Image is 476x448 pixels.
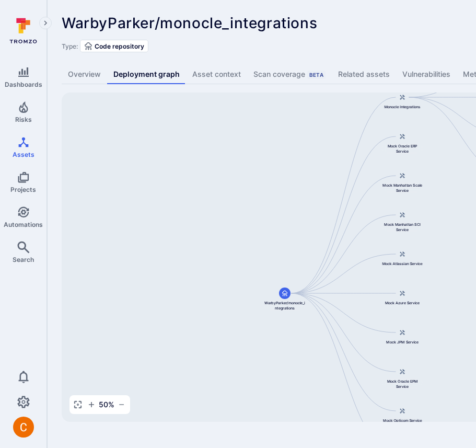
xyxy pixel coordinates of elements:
[4,221,43,228] span: Automations
[5,81,42,88] span: Dashboards
[384,104,421,109] span: Monocle Integrations
[381,378,423,389] span: Mock Oracle EPM Service
[62,42,78,50] span: Type:
[382,261,423,266] span: Mock Atlassian Service
[13,151,34,158] span: Assets
[15,116,32,123] span: Risks
[381,222,423,232] span: Mock Manhattan SCI Service
[332,65,396,84] a: Related assets
[386,339,419,344] span: Mock JPM Service
[99,399,114,410] span: 50 %
[62,65,107,84] a: Overview
[10,186,36,193] span: Projects
[381,143,423,154] span: Mock Oracle ERP Service
[307,71,326,79] div: Beta
[13,256,34,263] span: Search
[385,300,420,305] span: Mock Azure Service
[13,417,34,438] img: ACg8ocJuq_DPPTkXyD9OlTnVLvDrpObecjcADscmEHLMiTyEnTELew=s96-c
[396,65,457,84] a: Vulnerabilities
[13,417,34,438] div: Camilo Rivera
[62,14,317,32] span: WarbyParker/monocle_integrations
[253,69,326,79] div: Scan coverage
[39,17,52,29] button: Expand navigation menu
[107,65,186,84] a: Deployment graph
[381,182,423,193] span: Mock Manhattan Scale Service
[186,65,247,84] a: Asset context
[42,19,49,28] i: Expand navigation menu
[95,42,144,50] span: Code repository
[383,418,422,423] span: Mock Opticom Service
[264,300,306,311] span: WarbyParker/monocle_integrations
